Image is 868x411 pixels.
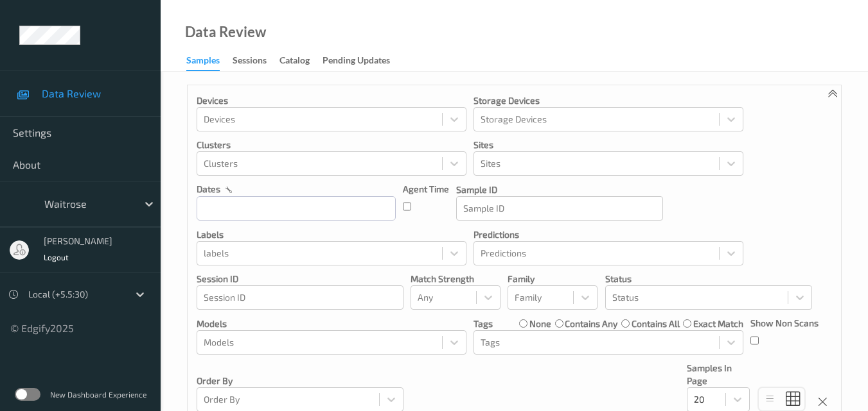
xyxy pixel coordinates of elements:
[279,52,323,70] a: Catalog
[456,183,663,196] p: Sample ID
[185,26,266,38] div: Data Review
[279,54,310,70] div: Catalog
[197,183,220,196] p: dates
[508,273,598,285] p: Family
[233,52,279,70] a: Sessions
[197,374,403,387] p: Order By
[474,228,743,241] p: Predictions
[632,317,680,330] label: contains all
[197,94,466,107] p: Devices
[605,273,812,285] p: Status
[197,228,466,241] p: labels
[474,138,743,151] p: Sites
[693,317,743,330] label: exact match
[750,317,819,330] p: Show Non Scans
[197,138,466,151] p: Clusters
[403,183,449,196] p: Agent Time
[411,273,500,285] p: Match Strength
[323,54,390,70] div: Pending Updates
[197,273,403,285] p: Session ID
[233,54,267,70] div: Sessions
[474,94,743,107] p: Storage Devices
[529,317,551,330] label: none
[474,317,493,330] p: Tags
[687,362,750,387] p: Samples In Page
[186,54,220,71] div: Samples
[565,317,617,330] label: contains any
[323,52,403,70] a: Pending Updates
[186,52,233,71] a: Samples
[197,317,466,330] p: Models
